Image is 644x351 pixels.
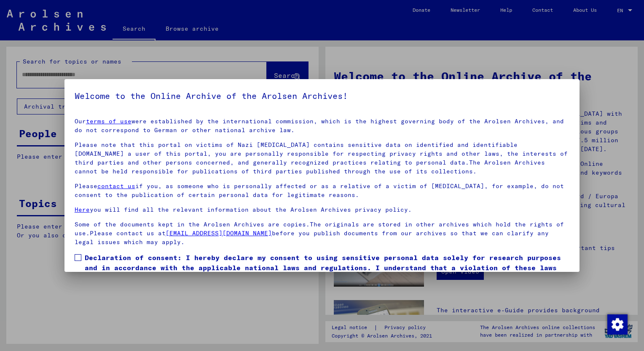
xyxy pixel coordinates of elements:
[75,141,569,176] p: Please note that this portal on victims of Nazi [MEDICAL_DATA] contains sensitive data on identif...
[85,253,569,283] span: Declaration of consent: I hereby declare my consent to using sensitive personal data solely for r...
[97,182,135,190] a: contact us
[86,117,131,125] a: terms of use
[75,206,90,213] a: Here
[75,89,569,103] h5: Welcome to the Online Archive of the Arolsen Archives!
[75,182,569,199] p: Please if you, as someone who is personally affected or as a relative of a victim of [MEDICAL_DAT...
[75,117,569,135] p: Our were established by the international commission, which is the highest governing body of the ...
[607,314,628,335] img: Change consent
[75,205,569,214] p: you will find all the relevant information about the Arolsen Archives privacy policy.
[607,314,627,334] div: Change consent
[75,220,569,247] p: Some of the documents kept in the Arolsen Archives are copies.The originals are stored in other a...
[166,229,272,237] a: [EMAIL_ADDRESS][DOMAIN_NAME]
